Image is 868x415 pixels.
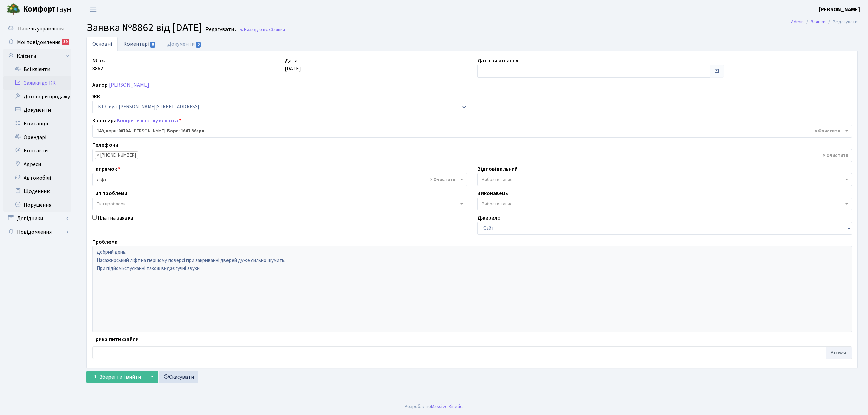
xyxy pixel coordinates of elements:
a: Квитанції [3,117,71,130]
a: Мої повідомлення39 [3,36,71,49]
span: × [97,152,99,159]
a: Клієнти [3,49,71,63]
span: Вибрати запис [482,201,512,207]
div: [DATE] [280,57,472,78]
span: Видалити всі елементи [823,152,848,159]
span: Ліфт [92,173,467,186]
a: Заявки до КК [3,76,71,90]
a: Всі клієнти [3,63,71,76]
span: Зберегти і вийти [99,373,141,381]
span: Ліфт [97,176,459,183]
a: Панель управління [3,22,71,36]
label: Телефони [92,141,118,149]
a: Заявки [811,18,826,25]
span: <b>149</b>, корп.: <b>00704</b>, Філоненко Ольга Григорівна, <b>Борг: 1647.36грн.</b> [92,125,852,138]
label: Прикріпити файли [92,335,139,344]
a: Договори продажу [3,90,71,103]
label: Проблема [92,238,118,246]
label: Дата [285,57,298,65]
a: Орендарі [3,130,71,144]
div: 8862 [87,57,280,78]
label: Напрямок [92,165,120,173]
textarea: Добрий день. Пасажирський ліфт на першому поверсі при закриванні дверей дуже сильно шумить. При п... [92,246,852,332]
img: logo.png [7,3,20,16]
li: Редагувати [826,18,858,26]
a: Повідомлення [3,225,71,239]
div: 39 [62,39,69,45]
a: Порушення [3,198,71,212]
label: Квартира [92,117,181,125]
span: 0 [196,42,201,48]
a: [PERSON_NAME] [819,5,860,14]
a: Документи [3,103,71,117]
a: Назад до всіхЗаявки [239,26,285,33]
b: 149 [97,128,104,134]
span: Панель управління [18,25,64,33]
b: Комфорт [23,4,56,15]
span: Таун [23,4,71,15]
label: Джерело [477,214,501,222]
a: Документи [162,37,207,51]
button: Зберегти і вийти [86,371,145,383]
small: Редагувати . [204,26,236,33]
span: Видалити всі елементи [430,176,455,183]
label: Автор [92,81,108,89]
b: Борг: 1647.36грн. [167,128,206,134]
label: № вх. [92,57,105,65]
span: Видалити всі елементи [815,128,840,134]
span: Мої повідомлення [17,39,60,46]
label: Дата виконання [477,57,518,65]
span: <b>149</b>, корп.: <b>00704</b>, Філоненко Ольга Григорівна, <b>Борг: 1647.36грн.</b> [97,128,844,134]
a: Відкрити картку клієнта [117,117,178,124]
label: Виконавець [477,189,508,198]
label: Платна заявка [98,214,133,222]
a: Admin [791,18,804,25]
label: Тип проблеми [92,189,127,198]
a: Коментарі [118,37,162,51]
a: Скасувати [159,371,198,383]
span: 0 [150,42,155,48]
nav: breadcrumb [781,15,868,29]
a: Massive Kinetic [431,403,462,410]
span: Заявки [271,26,285,33]
li: +380992296784 [95,151,138,159]
label: ЖК [92,92,100,101]
span: Тип проблеми [97,201,126,207]
span: Заявка №8862 від [DATE] [86,20,202,36]
a: Основні [86,37,118,51]
a: Контакти [3,144,71,158]
button: Переключити навігацію [85,4,102,15]
a: Адреси [3,158,71,171]
a: Автомобілі [3,171,71,185]
a: Щоденник [3,185,71,198]
label: Відповідальний [477,165,518,173]
b: 00704 [118,128,130,134]
a: [PERSON_NAME] [109,81,149,89]
div: Розроблено . [405,403,463,410]
a: Довідники [3,212,71,225]
span: Вибрати запис [482,176,512,183]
